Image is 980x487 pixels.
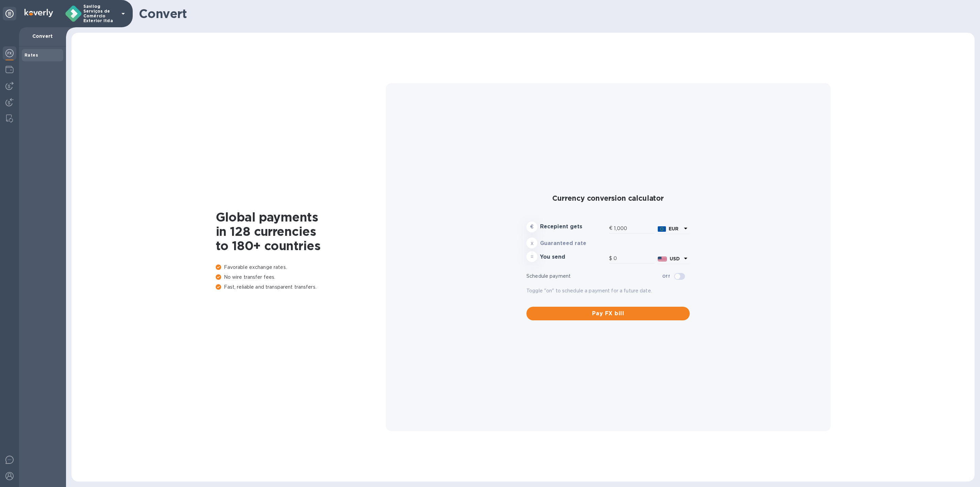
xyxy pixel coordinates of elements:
[83,4,117,23] p: Savilog Serviços de Comércio Exterior ltda
[139,6,969,21] h1: Convert
[24,33,61,40] p: Convert
[662,274,670,279] b: Off
[526,307,690,320] button: Pay FX bill
[526,194,690,202] h2: Currency conversion calculator
[24,9,53,17] img: Logo
[5,49,14,57] img: Foreign exchange
[532,309,684,318] span: Pay FX bill
[526,238,537,248] div: x
[216,264,386,271] p: Favorable exchange rates.
[216,210,386,253] h1: Global payments in 128 currencies to 180+ countries
[540,240,606,247] h3: Guaranteed rate
[669,226,679,231] b: EUR
[540,224,606,230] h3: Recepient gets
[526,287,690,294] p: Toggle "on" to schedule a payment for a future date.
[24,52,38,58] b: Rates
[526,251,537,262] div: =
[216,274,386,281] p: No wire transfer fees.
[614,254,655,264] input: Amount
[609,223,614,233] div: €
[530,224,534,229] strong: €
[670,256,680,261] b: USD
[614,223,655,233] input: Amount
[5,65,14,74] img: Wallets
[540,254,606,260] h3: You send
[658,257,667,261] img: USD
[609,254,614,264] div: $
[526,273,662,280] p: Schedule payment
[3,7,16,20] div: Unpin categories
[216,284,386,291] p: Fast, reliable and transparent transfers.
